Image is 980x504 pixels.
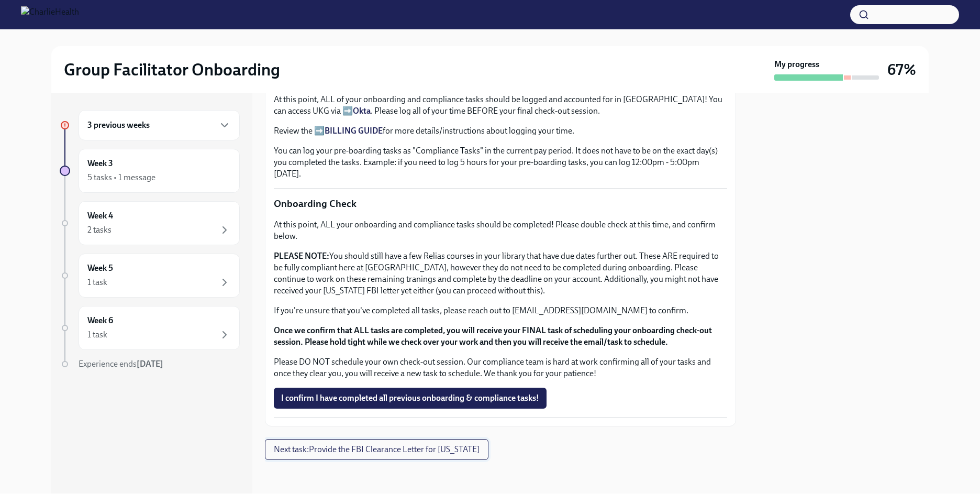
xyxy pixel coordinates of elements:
p: Onboarding Check [274,197,727,211]
h6: Week 4 [87,210,113,222]
span: Next task : Provide the FBI Clearance Letter for [US_STATE] [274,444,480,455]
h6: Week 3 [87,158,113,169]
p: You should still have a few Relias courses in your library that have due dates further out. These... [274,250,727,297]
div: 2 tasks [87,224,112,236]
p: If you're unsure that you've completed all tasks, please reach out to [EMAIL_ADDRESS][DOMAIN_NAME... [274,305,727,316]
strong: Once we confirm that ALL tasks are completed, you will receive your FINAL task of scheduling your... [274,325,712,347]
div: 1 task [87,329,107,341]
a: Week 51 task [60,254,240,298]
h2: Group Facilitator Onboarding [64,59,280,80]
span: Experience ends [79,359,163,369]
p: At this point, ALL of your onboarding and compliance tasks should be logged and accounted for in ... [274,94,727,117]
strong: [DATE] [137,359,163,369]
p: Review the ➡️ for more details/instructions about logging your time. [274,125,727,137]
h6: Week 5 [87,262,113,274]
div: 1 task [87,277,107,288]
button: Next task:Provide the FBI Clearance Letter for [US_STATE] [265,439,488,460]
span: I confirm I have completed all previous onboarding & compliance tasks! [281,393,539,403]
img: CharlieHealth [21,6,79,23]
a: Week 42 tasks [60,201,240,245]
a: BILLING GUIDE [325,126,383,136]
button: I confirm I have completed all previous onboarding & compliance tasks! [274,388,547,409]
a: Week 61 task [60,306,240,350]
a: Okta [353,106,371,116]
h6: 3 previous weeks [87,119,150,131]
p: You can log your pre-boarding tasks as "Compliance Tasks" in the current pay period. It does not ... [274,145,727,180]
a: Week 35 tasks • 1 message [60,149,240,193]
strong: PLEASE NOTE: [274,251,329,261]
div: 5 tasks • 1 message [87,172,155,183]
div: 3 previous weeks [79,110,240,140]
p: Please DO NOT schedule your own check-out session. Our compliance team is hard at work confirming... [274,356,727,379]
p: At this point, ALL your onboarding and compliance tasks should be completed! Please double check ... [274,219,727,242]
h3: 67% [887,60,916,79]
strong: My progress [774,59,819,70]
h6: Week 6 [87,315,113,326]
